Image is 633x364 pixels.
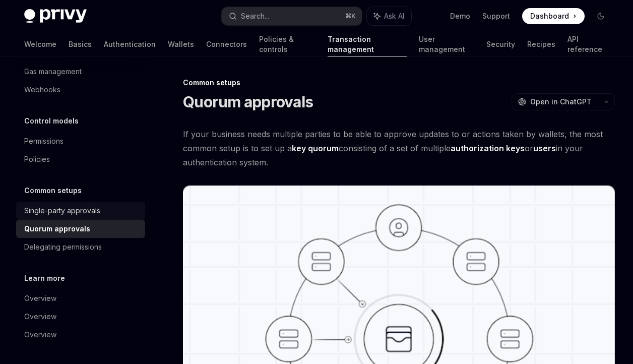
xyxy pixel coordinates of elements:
[527,32,555,56] a: Recipes
[16,308,145,326] a: Overview
[567,32,609,56] a: API reference
[419,32,474,56] a: User management
[512,93,598,110] button: Open in ChatGPT
[530,97,592,107] span: Open in ChatGPT
[16,150,145,168] a: Policies
[24,185,82,197] h5: Common setups
[530,11,569,21] span: Dashboard
[24,241,102,253] div: Delegating permissions
[24,135,64,147] div: Permissions
[24,329,56,341] div: Overview
[222,7,362,25] button: Search...⌘K
[16,238,145,256] a: Delegating permissions
[24,223,90,235] div: Quorum approvals
[183,127,615,169] span: If your business needs multiple parties to be able to approve updates to or actions taken by wall...
[24,153,50,165] div: Policies
[328,32,407,56] a: Transaction management
[24,292,56,305] div: Overview
[24,272,65,284] h5: Learn more
[451,143,525,154] a: authorization keys
[16,289,145,308] a: Overview
[24,205,100,217] div: Single-party approvals
[345,12,356,20] span: ⌘ K
[104,32,156,56] a: Authentication
[259,32,315,56] a: Policies & controls
[16,202,145,220] a: Single-party approvals
[24,32,56,56] a: Welcome
[168,32,194,56] a: Wallets
[24,311,56,323] div: Overview
[16,132,145,150] a: Permissions
[16,81,145,99] a: Webhooks
[24,84,60,96] div: Webhooks
[16,326,145,344] a: Overview
[241,10,269,22] div: Search...
[69,32,92,56] a: Basics
[533,143,556,154] a: users
[16,220,145,238] a: Quorum approvals
[367,7,411,25] button: Ask AI
[183,78,615,88] div: Common setups
[486,32,515,56] a: Security
[593,8,609,24] button: Toggle dark mode
[183,93,313,111] h1: Quorum approvals
[384,11,404,21] span: Ask AI
[24,9,87,23] img: dark logo
[24,115,79,127] h5: Control models
[450,11,470,21] a: Demo
[206,32,247,56] a: Connectors
[522,8,585,24] a: Dashboard
[482,11,510,21] a: Support
[292,143,339,154] a: key quorum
